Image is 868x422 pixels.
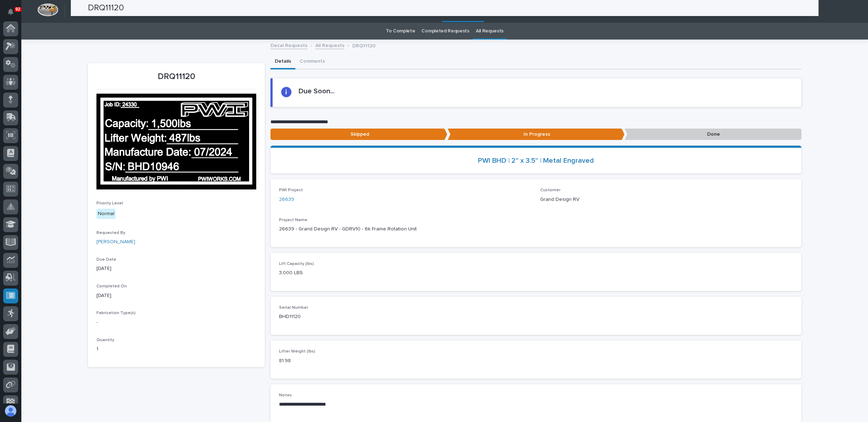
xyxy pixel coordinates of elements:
[96,201,123,205] span: Priority Level
[96,72,256,82] p: DRQ11120
[96,338,114,342] span: Quantity
[421,23,469,40] a: Completed Requests
[279,306,308,310] span: Serial Number
[37,3,58,16] img: Workspace Logo
[96,238,135,246] a: [PERSON_NAME]
[540,196,793,203] p: Grand Design RV
[270,41,307,49] a: Decal Requests
[16,7,20,12] p: 92
[279,218,307,222] span: Project Name
[478,156,594,165] a: PWI BHD | 2" x 3.5" | Metal Engraved
[540,188,561,192] span: Customer
[279,196,294,203] a: 26639
[96,284,127,288] span: Completed On
[96,265,256,272] p: [DATE]
[3,4,18,19] button: Notifications
[279,225,793,233] p: 26639 - Grand Design RV - GDRV10 - 6k Frame Rotation Unit
[448,129,625,140] p: In Progress
[315,41,344,49] a: All Requests
[96,94,256,189] img: eZ0UAwiJZVneCtRbzPPXEu97YknEoj6mL60wOxCBIoM
[279,262,314,266] span: Lift Capacity (lbs)
[96,231,125,235] span: Requested By
[625,129,801,140] p: Done
[96,209,116,219] div: Normal
[299,87,335,95] h2: Due Soon...
[279,349,315,354] span: Lifter Weight (lbs)
[279,357,444,365] p: 81.98
[270,129,447,140] p: Skipped
[3,403,18,418] button: users-avatar
[279,393,292,397] span: Notes
[9,9,18,20] div: Notifications92
[96,319,256,326] p: -
[386,23,415,40] a: To Complete
[96,257,116,262] span: Due Date
[476,23,504,40] a: All Requests
[352,41,375,49] p: DRQ11120
[96,292,256,299] p: [DATE]
[279,269,444,277] p: 3,000 LBS
[279,188,303,192] span: PWI Project
[96,345,256,353] p: 1
[96,311,136,315] span: Fabrication Type(s)
[295,54,329,69] button: Comments
[279,313,444,321] p: BHD11120
[270,54,295,69] button: Details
